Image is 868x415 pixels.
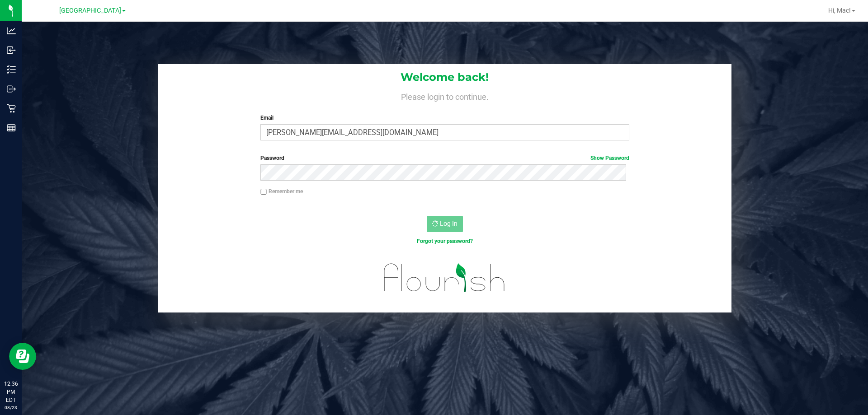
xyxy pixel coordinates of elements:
[260,155,284,161] span: Password
[828,7,851,14] span: Hi, Mac!
[7,123,16,132] inline-svg: Reports
[4,380,18,404] p: 12:36 PM EDT
[9,343,36,370] iframe: Resource center
[590,155,629,161] a: Show Password
[417,238,473,244] a: Forgot your password?
[158,71,731,83] h1: Welcome back!
[7,84,16,93] inline-svg: Outbound
[7,46,16,55] inline-svg: Inbound
[260,189,267,195] input: Remember me
[260,114,629,122] label: Email
[7,26,16,35] inline-svg: Analytics
[59,7,121,14] span: [GEOGRAPHIC_DATA]
[158,90,731,101] h4: Please login to continue.
[373,255,516,301] img: flourish_logo.svg
[7,104,16,113] inline-svg: Retail
[427,216,463,232] button: Log In
[7,65,16,74] inline-svg: Inventory
[440,220,458,227] span: Log In
[4,404,18,411] p: 08/23
[260,187,303,196] label: Remember me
